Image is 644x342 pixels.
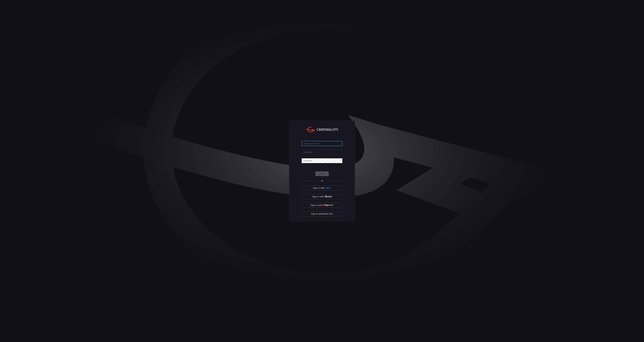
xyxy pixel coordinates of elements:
[323,204,334,206] img: quu4iresuhQAAAABJRU5ErkJggg==
[321,180,323,182] span: OR
[302,150,342,155] input: Type your user name
[302,203,342,208] button: Sign in with
[325,187,331,189] img: Ad5vKXme8s1CQAAAABJRU5ErkJggg==
[312,195,324,199] span: Sign in with
[310,203,322,207] span: Sign in with
[302,186,342,191] button: Sign in with
[311,212,333,216] span: Sign in with other SSO
[302,194,342,199] button: Sign in with
[325,196,332,198] img: vP8Hhh4KuCH8AavWKdZY7RZgAAAAASUVORK5CYII=
[313,186,325,190] span: Sign in with
[303,140,309,142] label: Account
[302,141,342,146] input: Type your account
[302,211,342,216] button: Sign in withother SSO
